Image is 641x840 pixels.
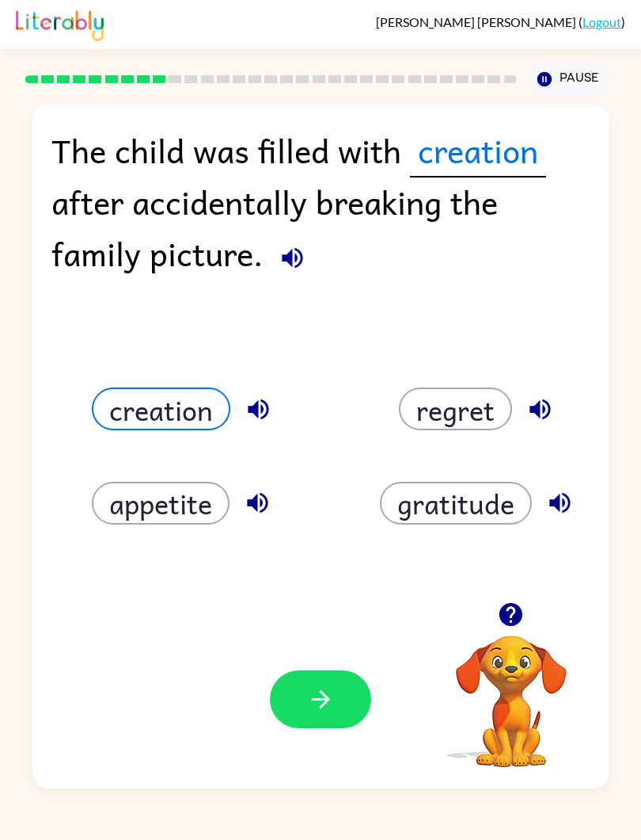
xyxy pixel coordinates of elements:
[432,611,590,769] video: Your browser must support playing .mp4 files to use Literably. Please try using another browser.
[410,124,546,178] span: creation
[16,6,104,41] img: Literably
[51,124,590,244] div: The child was filled with after accidentally breaking the family picture.
[92,388,230,430] button: creation
[399,388,512,430] button: regret
[376,14,578,29] span: [PERSON_NAME] [PERSON_NAME]
[380,482,532,525] button: gratitude
[529,61,609,97] button: Pause
[92,482,229,525] button: appetite
[582,14,621,29] a: Logout
[376,14,625,29] div: ( )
